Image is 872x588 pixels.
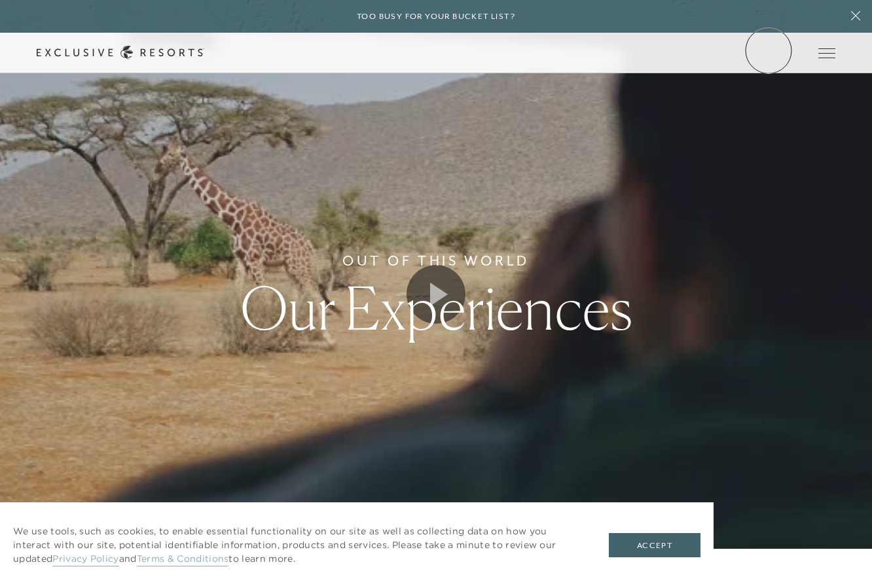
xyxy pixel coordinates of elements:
button: Open navigation [818,48,835,58]
a: Privacy Policy [52,553,118,566]
a: Terms & Conditions [137,553,229,566]
h6: Too busy for your bucket list? [357,10,515,23]
h1: Our Experiences [240,279,632,337]
button: Accept [609,533,700,558]
p: We use tools, such as cookies, to enable essential functionality on our site as well as collectin... [13,525,583,566]
h6: Out Of This World [342,251,530,271]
